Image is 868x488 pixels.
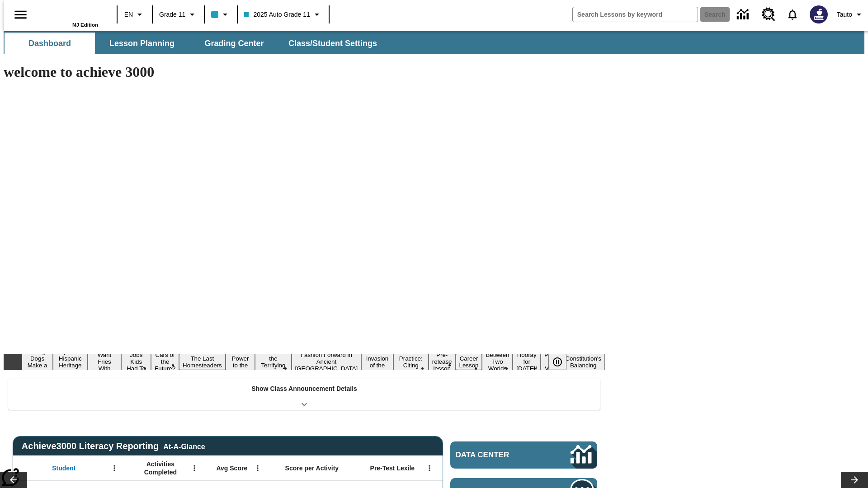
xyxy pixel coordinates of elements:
span: Student [52,464,75,472]
span: Achieve3000 Literacy Reporting [22,441,205,451]
button: Open Menu [188,461,201,475]
button: Slide 9 Fashion Forward in Ancient Rome [292,350,362,373]
button: Slide 3 Do You Want Fries With That? [88,343,122,380]
span: Tauto [837,10,852,19]
button: Lesson carousel, Next [841,472,868,488]
button: Slide 7 Solar Power to the People [226,347,255,377]
span: 2025 Auto Grade 11 [244,10,310,19]
button: Slide 8 Attack of the Terrifying Tomatoes [255,347,291,377]
button: Grading Center [189,33,279,54]
a: Home [39,4,98,22]
input: search field [573,7,698,22]
h1: welcome to achieve 3000 [4,64,605,80]
span: NJ Edition [72,22,98,28]
span: Activities Completed [131,460,190,476]
button: Profile/Settings [833,6,868,23]
button: Slide 14 Between Two Worlds [482,350,513,373]
div: At-A-Glance [163,441,205,451]
button: Slide 16 Point of View [541,350,561,373]
span: Avg Score [216,464,247,472]
button: Slide 12 Pre-release lesson [429,350,456,373]
button: Class/Student Settings [281,33,384,54]
div: Show Class Announcement Details [8,379,600,410]
button: Open Menu [423,461,436,475]
button: Pause [548,354,566,370]
button: Language: EN, Select a language [120,6,149,23]
span: Grade 11 [159,10,185,19]
span: Pre-Test Lexile [370,464,415,472]
a: Notifications [781,3,804,26]
button: Slide 1 Diving Dogs Make a Splash [22,347,53,377]
a: Data Center [450,441,597,469]
button: Select a new avatar [804,3,833,26]
button: Lesson Planning [97,33,187,54]
button: Slide 11 Mixed Practice: Citing Evidence [393,347,429,377]
span: EN [124,10,133,19]
button: Slide 2 ¡Viva Hispanic Heritage Month! [53,347,88,377]
button: Slide 5 Cars of the Future? [151,350,179,373]
img: Avatar [810,5,828,23]
div: SubNavbar [4,31,864,54]
a: Data Center [731,2,756,27]
button: Class color is light blue. Change class color [208,6,234,23]
button: Class: 2025 Auto Grade 11, Select your class [241,6,325,23]
span: Data Center [456,450,540,460]
div: Home [39,3,98,28]
button: Slide 10 The Invasion of the Free CD [361,347,393,377]
p: Show Class Announcement Details [251,384,357,394]
button: Slide 17 The Constitution's Balancing Act [561,347,605,377]
button: Slide 4 Dirty Jobs Kids Had To Do [121,343,151,380]
span: Score per Activity [285,464,339,472]
button: Open side menu [7,1,34,28]
div: SubNavbar [4,33,385,54]
button: Grade: Grade 11, Select a grade [156,6,201,23]
button: Open Menu [251,461,264,475]
button: Slide 13 Career Lesson [456,354,482,370]
button: Slide 6 The Last Homesteaders [179,354,226,370]
button: Slide 15 Hooray for Constitution Day! [513,350,541,373]
div: Pause [548,354,576,370]
button: Open Menu [108,461,121,475]
a: Resource Center, Will open in new tab [756,2,781,27]
button: Dashboard [5,33,95,54]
